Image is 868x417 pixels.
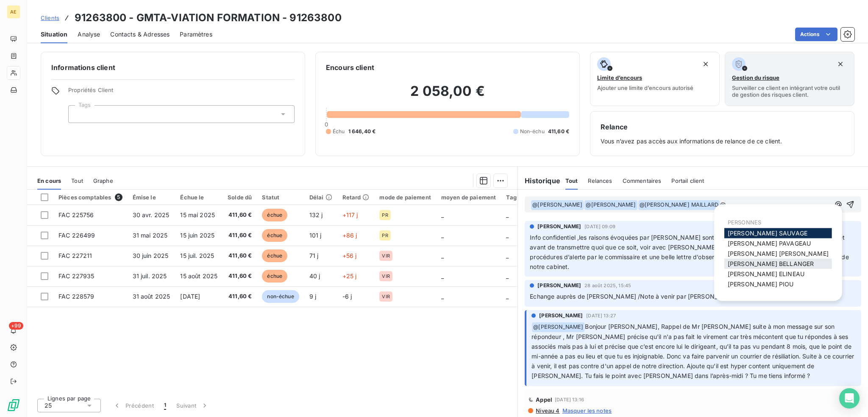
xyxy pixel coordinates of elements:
span: VIR [382,294,389,299]
span: [DATE] [180,293,200,300]
div: Statut [262,194,299,201]
span: Non-échu [520,128,545,135]
span: 5 [115,193,122,201]
span: 15 juin 2025 [180,232,214,239]
span: Echange auprès de [PERSON_NAME] /Note à venir par [PERSON_NAME] [530,293,737,300]
span: _ [506,272,509,280]
span: Contacts & Adresses [110,30,170,39]
span: 411,60 € [228,292,252,301]
span: 411,60 € [228,272,252,280]
span: Tout [71,177,83,184]
span: 40 j [309,272,320,280]
span: Clients [41,14,59,21]
span: 25 [45,401,52,410]
span: @ [PERSON_NAME] [531,200,584,210]
button: Actions [795,28,837,41]
span: 411,60 € [548,128,569,135]
span: FAC 225756 [58,211,94,218]
span: non-échue [262,290,299,303]
span: [PERSON_NAME] BELLANGER [728,260,814,267]
span: Échu [333,128,345,135]
button: 1 [159,397,171,414]
div: Solde dû [228,194,252,201]
button: Gestion du risqueSurveiller ce client en intégrant votre outil de gestion des risques client. [725,52,854,106]
span: Graphe [93,177,113,184]
span: 411,60 € [228,252,252,260]
span: échue [262,270,287,283]
span: [DATE] 13:16 [555,397,584,402]
span: [DATE] 09:09 [584,224,615,229]
span: Relances [588,177,612,184]
span: PERSONNES [728,219,761,226]
span: [PERSON_NAME] [PERSON_NAME] [728,250,829,257]
span: échue [262,249,287,262]
span: FAC 227211 [58,252,92,259]
span: 30 juin 2025 [133,252,169,259]
span: -6 j [342,293,352,300]
span: Gestion du risque [732,74,779,81]
button: Précédent [108,397,159,414]
span: [PERSON_NAME] PIOU [728,280,794,288]
span: _ [506,211,509,218]
span: 31 mai 2025 [133,232,168,239]
span: Paramètres [180,30,212,39]
span: 0 [325,121,328,128]
div: Vous n’avez pas accès aux informations de relance de ce client. [601,122,844,146]
span: _ [441,252,444,259]
div: AE [7,5,20,19]
span: [PERSON_NAME] SAUVAGE [728,229,807,237]
span: +56 j [342,252,357,259]
h6: Relance [601,122,844,132]
span: VIR [382,253,389,258]
span: Analyse [78,30,100,39]
span: _ [506,252,509,259]
span: 411,60 € [228,211,252,219]
span: 15 août 2025 [180,272,217,280]
span: _ [506,293,509,300]
div: Délai [309,194,332,201]
div: Pièces comptables [58,193,122,201]
span: Bonjour [PERSON_NAME], Rappel de Mr [PERSON_NAME] suite à mon message sur son répondeur , Mr [PER... [531,323,856,379]
div: mode de paiement [379,194,431,201]
span: Surveiller ce client en intégrant votre outil de gestion des risques client. [732,84,847,98]
span: FAC 226499 [58,232,95,239]
img: Logo LeanPay [7,398,20,412]
span: [PERSON_NAME] [539,312,583,319]
span: _ [506,232,509,239]
span: PR [382,213,388,218]
span: [PERSON_NAME] [537,282,581,289]
span: 71 j [309,252,319,259]
h6: Informations client [51,62,295,73]
span: 31 août 2025 [133,293,170,300]
span: [PERSON_NAME] PAVAGEAU [728,240,811,247]
span: 31 juil. 2025 [133,272,167,280]
span: Appel [536,396,552,403]
h6: Encours client [326,62,374,73]
span: _ [441,232,444,239]
span: 28 août 2025, 15:45 [584,283,631,288]
span: @ [PERSON_NAME] MAILLARD [638,200,720,210]
span: VIR [382,274,389,279]
span: 101 j [309,232,322,239]
span: _ [441,272,444,280]
span: +25 j [342,272,357,280]
span: +99 [9,322,23,330]
a: Clients [41,14,59,22]
span: 1 646,40 € [348,128,376,135]
span: 9 j [309,293,316,300]
button: Suivant [171,397,214,414]
button: Limite d’encoursAjouter une limite d’encours autorisé [590,52,720,106]
span: Tout [565,177,578,184]
span: 30 avr. 2025 [133,211,170,218]
div: Tag relance [506,194,549,201]
span: @ [PERSON_NAME] [584,200,637,210]
input: Ajouter une valeur [75,110,82,118]
div: moyen de paiement [441,194,496,201]
span: 15 mai 2025 [180,211,215,218]
span: Masquer les notes [562,407,612,414]
span: [PERSON_NAME] ELINEAU [728,270,804,277]
span: [PERSON_NAME] [537,223,581,230]
span: 15 juil. 2025 [180,252,214,259]
div: Émise le [133,194,170,201]
span: 411,60 € [228,231,252,240]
